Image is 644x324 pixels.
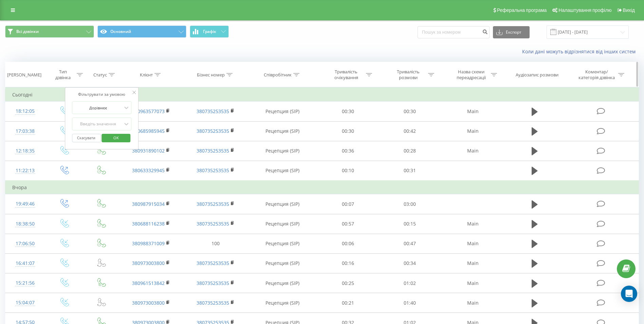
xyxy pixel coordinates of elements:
button: Всі дзвінки [5,25,94,38]
td: Main [441,141,505,161]
a: 380973003800 [132,300,165,306]
td: 00:28 [379,141,441,161]
div: 17:03:38 [12,125,38,138]
div: Open Intercom Messenger [621,286,637,302]
input: Пошук за номером [418,26,490,38]
button: Графік [190,25,229,38]
td: 00:36 [317,141,379,161]
a: 380735253535 [197,128,229,134]
a: 380735253535 [197,220,229,227]
a: 380735253535 [197,280,229,286]
td: 00:07 [317,194,379,214]
td: Рецепция (SIP) [248,194,317,214]
div: Коментар/категорія дзвінка [577,69,617,80]
td: 00:15 [379,214,441,234]
span: Налаштування профілю [558,7,611,13]
a: 380963577073 [132,108,165,114]
td: 01:02 [379,273,441,293]
div: 16:41:07 [12,257,38,270]
div: Тривалість очікування [328,69,364,80]
div: 15:21:56 [12,276,38,290]
td: Рецепция (SIP) [248,141,317,161]
div: 11:22:13 [12,164,38,177]
td: Рецепция (SIP) [248,293,317,313]
td: 00:42 [379,121,441,141]
div: Співробітник [264,72,292,78]
td: Main [441,121,505,141]
a: 380735253535 [197,108,229,114]
button: OK [102,134,131,142]
td: Рецепция (SIP) [248,214,317,234]
div: Статус [93,72,107,78]
td: Main [441,214,505,234]
a: 380735253535 [197,260,229,266]
td: 00:25 [317,273,379,293]
span: Всі дзвінки [16,29,39,34]
span: Реферальна програма [497,7,547,13]
div: Клієнт [140,72,153,78]
a: 380988371009 [132,240,165,247]
td: 00:21 [317,293,379,313]
a: 380961513842 [132,280,165,286]
a: 380735253535 [197,300,229,306]
button: Експорт [493,26,530,38]
div: 19:49:46 [12,197,38,211]
div: Бізнес номер [197,72,225,78]
span: Вихід [623,7,635,13]
td: 00:31 [379,161,441,181]
td: Main [441,273,505,293]
button: Основний [97,25,186,38]
div: Назва схеми переадресації [453,69,489,80]
td: 03:00 [379,194,441,214]
div: Тип дзвінка [51,69,75,80]
td: 00:30 [379,102,441,121]
div: 18:38:50 [12,217,38,231]
a: 380688116238 [132,220,165,227]
td: Рецепция (SIP) [248,161,317,181]
td: 00:47 [379,234,441,253]
a: 380931890102 [132,147,165,154]
td: Рецепция (SIP) [248,273,317,293]
a: 380973003800 [132,260,165,266]
div: Аудіозапис розмови [516,72,558,78]
div: 12:18:35 [12,144,38,158]
td: 00:57 [317,214,379,234]
div: 18:12:05 [12,105,38,118]
td: Main [441,293,505,313]
span: OK [107,132,126,143]
td: Вчора [5,181,639,194]
a: 380735253535 [197,201,229,207]
div: [PERSON_NAME] [7,72,41,78]
td: 100 [183,234,247,253]
button: Скасувати [72,134,101,142]
a: 380633329945 [132,167,165,174]
div: 17:06:50 [12,237,38,250]
a: 380987915034 [132,201,165,207]
td: 00:06 [317,234,379,253]
td: 00:30 [317,121,379,141]
a: Коли дані можуть відрізнятися вiд інших систем [522,48,639,55]
td: 00:16 [317,253,379,273]
td: Рецепция (SIP) [248,253,317,273]
div: 15:04:07 [12,296,38,309]
td: Main [441,253,505,273]
a: 380735253535 [197,147,229,154]
td: Main [441,234,505,253]
td: 00:10 [317,161,379,181]
td: 01:40 [379,293,441,313]
td: 00:30 [317,102,379,121]
span: Графік [203,29,216,34]
div: Введіть значення [74,121,122,127]
td: 00:34 [379,253,441,273]
td: Рецепция (SIP) [248,102,317,121]
a: 380735253535 [197,167,229,174]
div: Фільтрувати за умовою [72,91,132,98]
td: Main [441,102,505,121]
div: Тривалість розмови [390,69,426,80]
td: Рецепция (SIP) [248,121,317,141]
td: Рецепция (SIP) [248,234,317,253]
a: 380685985945 [132,128,165,134]
td: Сьогодні [5,88,639,102]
